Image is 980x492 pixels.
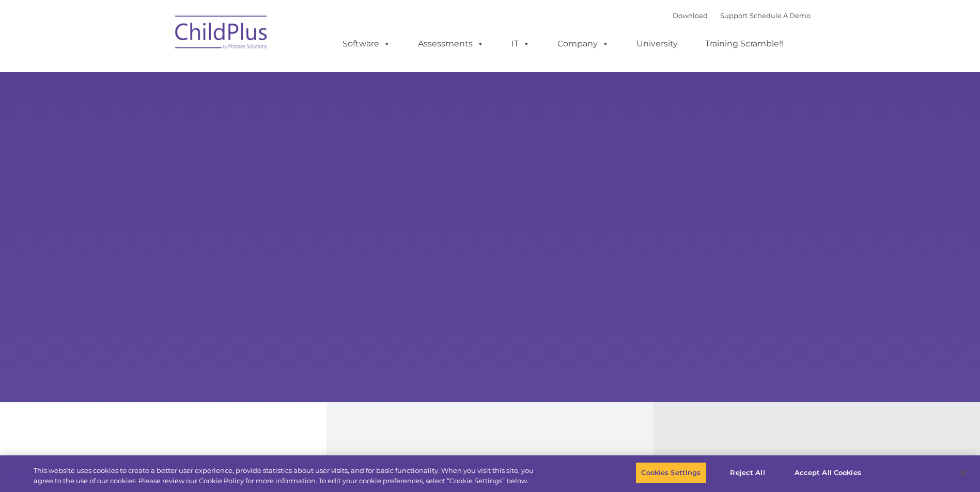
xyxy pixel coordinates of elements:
button: Reject All [715,462,780,484]
a: Software [332,34,401,54]
font: | [673,11,811,20]
a: Support [720,11,748,20]
a: Company [547,34,619,54]
a: University [626,34,688,54]
button: Accept All Cookies [789,462,867,484]
a: Assessments [408,34,494,54]
img: ChildPlus by Procare Solutions [170,8,273,60]
a: IT [501,34,540,54]
div: This website uses cookies to create a better user experience, provide statistics about user visit... [34,466,539,486]
a: Training Scramble!! [695,34,794,54]
a: Schedule A Demo [750,11,811,20]
button: Cookies Settings [635,462,706,484]
button: Close [952,462,975,484]
a: Download [673,11,708,20]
